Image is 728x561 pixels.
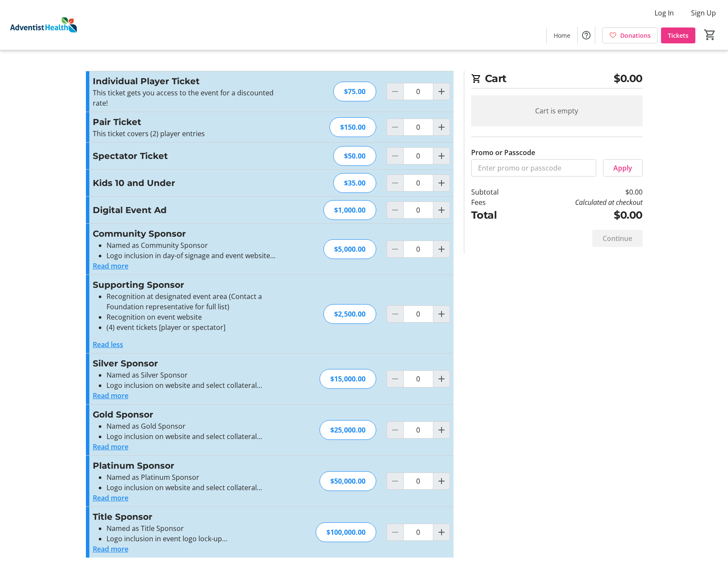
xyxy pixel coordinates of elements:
button: Increment by one [433,83,450,100]
input: Title Sponsor Quantity [403,524,433,541]
button: Increment by one [433,175,450,191]
a: Donations [602,27,658,43]
h2: Cart [471,71,643,88]
td: $0.00 [521,187,642,197]
div: $75.00 [333,82,376,101]
li: Logo inclusion in event logo lock-up [107,534,280,544]
button: Read more [93,261,128,271]
div: $1,000.00 [323,200,376,220]
li: Named as Silver Sponsor [107,370,280,380]
button: Increment by one [433,473,450,489]
button: Increment by one [433,148,450,164]
button: Sign Up [684,6,723,20]
button: Read less [93,339,123,350]
input: Supporting Sponsor Quantity [403,305,433,323]
h3: Title Sponsor [93,510,280,523]
button: Increment by one [433,241,450,257]
span: Apply [613,163,632,173]
span: Tickets [668,31,688,40]
button: Help [578,27,595,44]
div: $50.00 [333,146,376,166]
button: Apply [603,159,643,177]
li: (4) event tickets [player or spectator] [107,322,280,332]
input: Gold Sponsor Quantity [403,421,433,439]
div: Cart is empty [471,95,643,126]
span: Donations [620,31,651,40]
button: Increment by one [433,371,450,387]
td: Total [471,207,521,223]
span: Sign Up [691,8,716,18]
input: Silver Sponsor Quantity [403,370,433,387]
h3: Digital Event Ad [93,204,280,216]
li: Logo inclusion on website and select collateral [107,482,280,493]
div: $50,000.00 [320,471,376,491]
button: Increment by one [433,202,450,218]
input: Enter promo or passcode [471,159,596,177]
span: Log In [655,8,674,18]
button: Increment by one [433,306,450,322]
input: Kids 10 and Under Quantity [403,174,433,192]
li: Logo inclusion on website and select collateral [107,380,280,390]
div: $2,500.00 [323,304,376,324]
div: $15,000.00 [320,369,376,389]
img: Adventist Health's Logo [5,3,82,46]
li: Recognition at designated event area (Contact a Foundation representative for full list) [107,291,280,312]
button: Read more [93,390,128,401]
div: $35.00 [333,173,376,193]
td: Subtotal [471,187,521,197]
h3: Pair Ticket [93,116,280,128]
div: $100,000.00 [316,522,376,542]
div: $150.00 [329,117,376,137]
li: Named as Gold Sponsor [107,421,280,431]
h3: Supporting Sponsor [93,278,280,291]
li: Logo inclusion in day-of signage and event website [107,250,280,261]
input: Spectator Ticket Quantity [403,147,433,165]
input: Community Sponsor Quantity [403,241,433,258]
div: This ticket gets you access to the event for a discounted rate! [93,88,280,108]
span: Home [554,31,570,40]
h3: Spectator Ticket [93,149,280,162]
button: Read more [93,493,128,503]
a: Tickets [661,27,695,43]
span: $0.00 [614,71,643,86]
input: Individual Player Ticket Quantity [403,83,433,100]
li: Logo inclusion on website and select collateral [107,431,280,442]
button: Cart [702,27,718,43]
button: Increment by one [433,422,450,438]
label: Promo or Passcode [471,147,535,158]
button: Read more [93,544,128,554]
input: Pair Ticket Quantity [403,119,433,136]
td: Calculated at checkout [521,197,642,207]
h3: Individual Player Ticket [93,75,280,88]
input: Digital Event Ad Quantity [403,201,433,219]
div: $25,000.00 [320,420,376,440]
h3: Platinum Sponsor [93,459,280,472]
p: This ticket covers (2) player entries [93,128,280,139]
div: $5,000.00 [323,239,376,259]
a: Home [547,27,577,43]
h3: Silver Sponsor [93,357,280,370]
li: Recognition on event website [107,312,280,322]
button: Increment by one [433,119,450,135]
td: Fees [471,197,521,207]
li: Named as Community Sponsor [107,240,280,250]
li: Named as Platinum Sponsor [107,472,280,482]
button: Log In [648,6,681,20]
li: Named as Title Sponsor [107,523,280,534]
button: Increment by one [433,524,450,540]
h3: Community Sponsor [93,227,280,240]
h3: Kids 10 and Under [93,177,280,189]
button: Read more [93,442,128,452]
input: Platinum Sponsor Quantity [403,473,433,490]
h3: Gold Sponsor [93,408,280,421]
td: $0.00 [521,207,642,223]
